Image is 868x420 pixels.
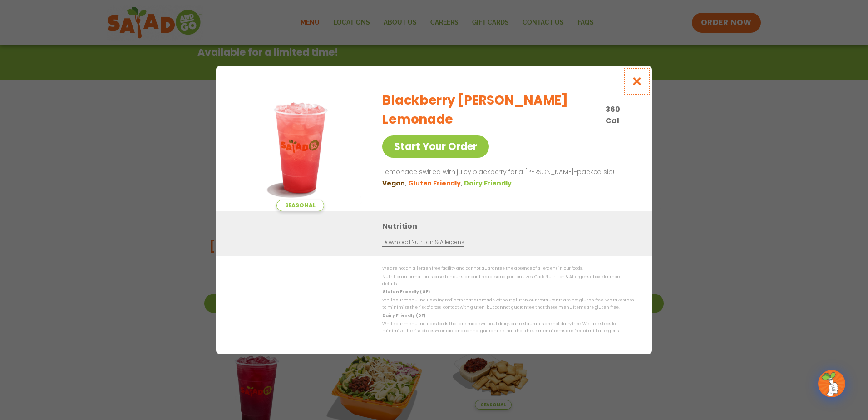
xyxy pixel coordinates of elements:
[237,84,364,211] img: Featured product photo for Blackberry Bramble Lemonade
[819,371,844,396] img: wpChatIcon
[606,104,630,126] p: 360 Cal
[276,200,324,211] span: Seasonal
[382,220,638,232] h3: Nutrition
[382,179,408,188] li: Vegan
[382,265,634,272] p: We are not an allergen free facility and cannot guarantee the absence of allergens in our foods.
[382,167,630,178] p: Lemonade swirled with juicy blackberry for a [PERSON_NAME]-packed sip!
[622,66,652,96] button: Close modal
[382,320,634,335] p: While our menu includes foods that are made without dairy, our restaurants are not dairy free. We...
[382,135,489,158] a: Start Your Order
[382,274,634,288] p: Nutrition information is based on our standard recipes and portion sizes. Click Nutrition & Aller...
[382,297,634,311] p: While our menu includes ingredients that are made without gluten, our restaurants are not gluten ...
[382,91,600,129] h2: Blackberry [PERSON_NAME] Lemonade
[464,179,513,188] li: Dairy Friendly
[382,289,429,295] strong: Gluten Friendly (GF)
[382,238,464,247] a: Download Nutrition & Allergens
[382,313,425,318] strong: Dairy Friendly (DF)
[408,179,464,188] li: Gluten Friendly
